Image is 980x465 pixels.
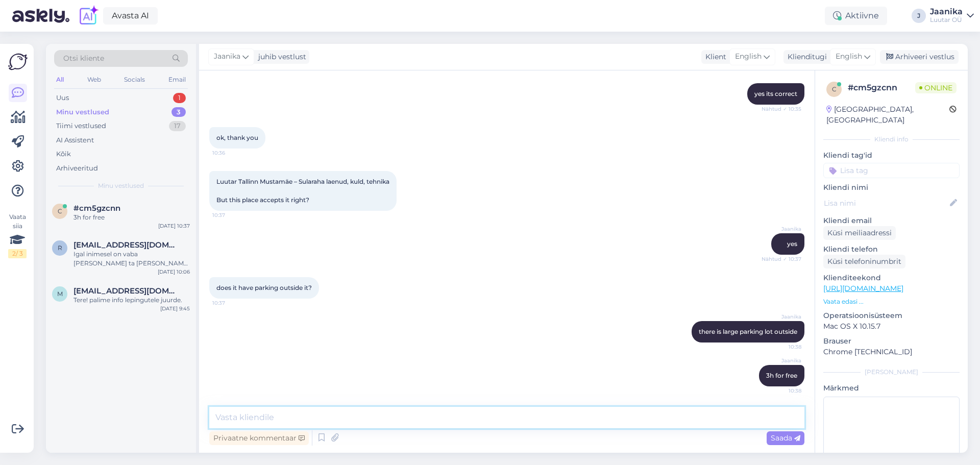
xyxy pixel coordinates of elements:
[836,51,862,62] span: English
[930,16,963,24] div: Luutar OÜ
[763,387,801,395] span: 10:38
[735,51,762,62] span: English
[98,181,144,190] span: Minu vestlused
[56,93,69,103] div: Uus
[930,8,963,16] div: Jaanika
[823,383,960,394] p: Märkmed
[160,305,190,312] div: [DATE] 9:45
[787,240,797,248] span: yes
[8,212,27,258] div: Vaata siia
[823,336,960,347] p: Brauser
[78,5,99,27] img: explore-ai
[73,204,120,213] span: #cm5gzcnn
[762,105,801,113] span: Nähtud ✓ 10:35
[58,207,62,215] span: c
[56,135,94,145] div: AI Assistent
[158,268,190,276] div: [DATE] 10:06
[56,149,71,159] div: Kõik
[8,249,27,258] div: 2 / 3
[826,104,949,126] div: [GEOGRAPHIC_DATA], [GEOGRAPHIC_DATA]
[823,273,960,283] p: Klienditeekond
[158,222,190,230] div: [DATE] 10:37
[915,82,957,93] span: Online
[212,149,251,157] span: 10:36
[56,121,106,131] div: Tiimi vestlused
[254,52,306,62] div: juhib vestlust
[771,433,800,443] span: Saada
[930,8,974,24] a: JaanikaLuutar OÜ
[823,135,960,144] div: Kliendi info
[209,431,309,445] div: Privaatne kommentaar
[122,73,147,86] div: Socials
[85,73,103,86] div: Web
[73,286,180,296] span: Mailisast@gmail.com
[103,7,158,25] a: Avasta AI
[825,7,887,25] div: Aktiivne
[58,244,62,252] span: r
[212,211,251,219] span: 10:37
[912,9,926,23] div: J
[823,255,905,268] div: Küsi telefoninumbrit
[216,178,389,204] span: Luutar Tallinn Mustamäe – Sularaha laenud, kuld, tehnika But this place accepts it right?
[169,121,186,131] div: 17
[766,372,797,379] span: 3h for free
[63,53,104,64] span: Otsi kliente
[823,150,960,161] p: Kliendi tag'id
[762,255,801,263] span: Nähtud ✓ 10:37
[848,82,915,94] div: # cm5gzcnn
[763,313,801,321] span: Jaanika
[823,310,960,321] p: Operatsioonisüsteem
[823,347,960,357] p: Chrome [TECHNICAL_ID]
[73,250,190,268] div: Igal inimesel on vaba [PERSON_NAME] ta [PERSON_NAME] müüb või panti paneb. Keegi ei [DEMOGRAPHIC_...
[823,182,960,193] p: Kliendi nimi
[823,297,960,306] p: Vaata edasi ...
[8,52,28,71] img: Askly Logo
[701,52,726,62] div: Klient
[57,290,63,298] span: M
[73,213,190,222] div: 3h for free
[54,73,66,86] div: All
[73,240,180,250] span: raimivarik@gmail.com
[823,321,960,332] p: Mac OS X 10.15.7
[699,328,797,335] span: there is large parking lot outside
[171,107,186,117] div: 3
[763,357,801,364] span: Jaanika
[783,52,827,62] div: Klienditugi
[823,284,903,293] a: [URL][DOMAIN_NAME]
[823,226,896,240] div: Küsi meiliaadressi
[823,163,960,178] input: Lisa tag
[73,296,190,305] div: Tere! palime info lepingutele juurde.
[823,244,960,255] p: Kliendi telefon
[216,284,312,291] span: does it have parking outside it?
[754,90,797,97] span: yes its correct
[214,51,240,62] span: Jaanika
[763,225,801,233] span: Jaanika
[824,198,948,209] input: Lisa nimi
[832,85,837,93] span: c
[216,134,258,141] span: ok, thank you
[823,215,960,226] p: Kliendi email
[173,93,186,103] div: 1
[763,343,801,351] span: 10:38
[166,73,188,86] div: Email
[56,107,109,117] div: Minu vestlused
[823,368,960,377] div: [PERSON_NAME]
[56,163,98,174] div: Arhiveeritud
[212,299,251,307] span: 10:37
[880,50,959,64] div: Arhiveeri vestlus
